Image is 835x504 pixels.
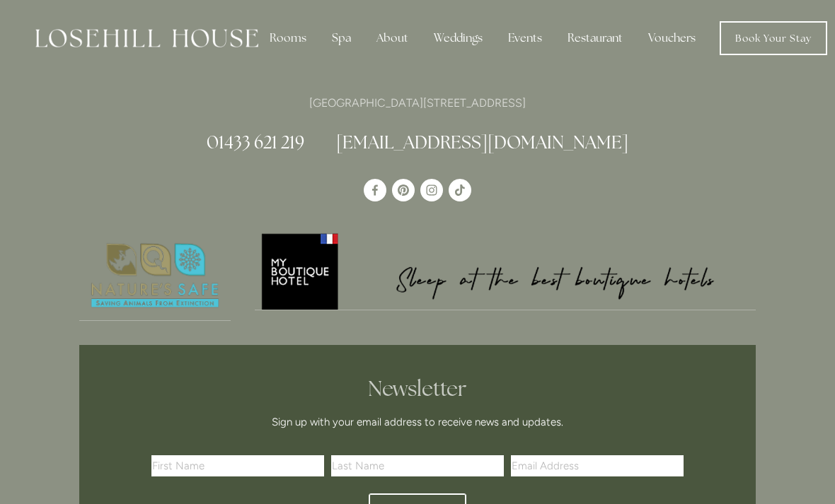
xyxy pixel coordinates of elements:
img: My Boutique Hotel - Logo [255,231,756,310]
div: About [365,24,420,52]
img: Losehill House [35,29,258,47]
a: Losehill House Hotel & Spa [364,179,386,201]
div: Weddings [422,24,494,52]
div: Spa [321,24,362,52]
h2: Newsletter [156,376,679,402]
a: My Boutique Hotel - Logo [255,231,756,310]
p: [GEOGRAPHIC_DATA][STREET_ADDRESS] [79,93,756,112]
div: Events [497,24,553,52]
div: Rooms [258,24,318,52]
input: Email Address [511,455,684,476]
div: Restaurant [556,24,634,52]
a: Instagram [420,179,443,201]
input: Last Name [331,455,504,476]
a: Nature's Safe - Logo [79,231,231,321]
p: Sign up with your email address to receive news and updates. [156,414,679,430]
img: Nature's Safe - Logo [79,231,231,320]
a: Book Your Stay [720,21,827,55]
a: 01433 621 219 [207,131,304,153]
a: Pinterest [392,179,415,201]
a: Vouchers [637,24,707,52]
a: [EMAIL_ADDRESS][DOMAIN_NAME] [336,131,628,153]
input: First Name [151,455,324,476]
a: TikTok [449,179,471,201]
